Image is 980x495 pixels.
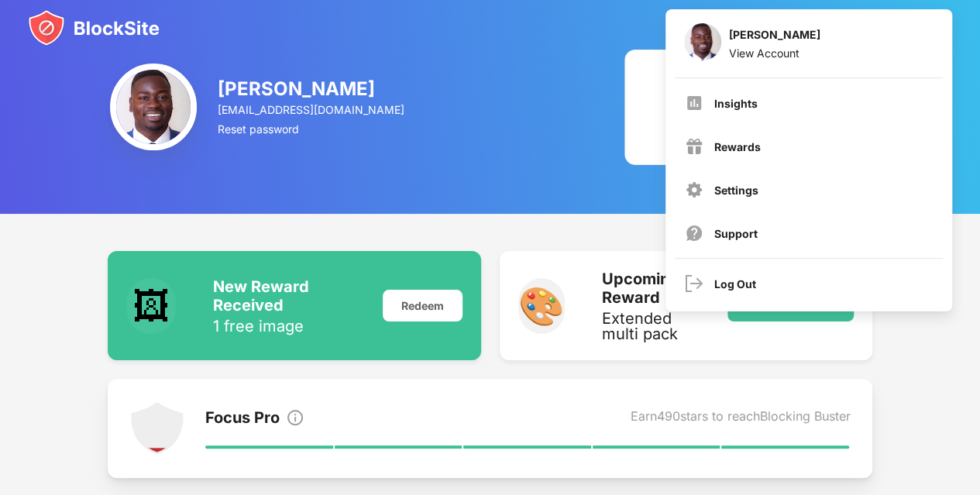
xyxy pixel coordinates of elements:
div: Rewards [714,140,761,153]
img: menu-settings.svg [685,180,703,199]
div: Support [714,227,758,240]
div: Log Out [714,277,756,290]
div: Focus Pro [205,408,280,430]
div: New Reward Received [213,277,364,315]
div: 🎨 [518,278,565,334]
img: blocksite-icon.svg [28,9,160,46]
img: support.svg [685,224,703,242]
img: ACg8ocKtvKE16u5Go3CBj2WrmY3DpDTQdL1YHaZU-FDh4EcU64U0EuYb=s96-c [110,64,197,150]
img: ACg8ocKtvKE16u5Go3CBj2WrmY3DpDTQdL1YHaZU-FDh4EcU64U0EuYb=s96-c [684,23,721,60]
img: logout.svg [685,274,703,293]
div: Upcoming Reward [602,270,709,307]
img: points-level-1.svg [129,400,185,456]
div: Insights [714,97,758,110]
div: Reset password [218,122,407,136]
div: [PERSON_NAME] [218,77,407,100]
img: menu-insights.svg [685,94,703,112]
div: [EMAIL_ADDRESS][DOMAIN_NAME] [218,103,407,116]
div: Earn 490 stars to reach Blocking Buster [631,408,851,430]
div: View Account [729,46,820,60]
div: Settings [714,184,758,197]
div: [PERSON_NAME] [729,28,820,46]
img: menu-rewards.svg [685,137,703,156]
div: Redeem [383,290,462,321]
img: info.svg [286,408,304,427]
div: 1 free image [213,318,364,334]
div: 🖼 [126,278,176,334]
div: Extended multi pack [602,311,709,342]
